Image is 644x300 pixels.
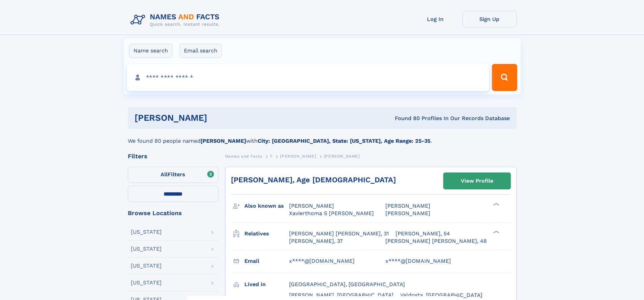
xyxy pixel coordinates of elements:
[492,202,500,207] div: ❯
[225,152,262,160] a: Names and Facts
[408,11,462,27] a: Log In
[289,203,334,209] span: [PERSON_NAME]
[280,152,316,160] a: [PERSON_NAME]
[289,292,393,298] span: [PERSON_NAME], [GEOGRAPHIC_DATA]
[244,228,289,239] h3: Relatives
[128,167,218,183] label: Filters
[128,11,225,29] img: Logo Names and Facts
[131,246,162,252] div: [US_STATE]
[128,153,218,159] div: Filters
[492,64,517,91] button: Search Button
[258,138,430,144] b: City: [GEOGRAPHIC_DATA], State: [US_STATE], Age Range: 25-35
[461,173,493,189] div: View Profile
[396,230,450,237] a: [PERSON_NAME], 54
[270,152,272,160] a: T
[289,237,343,245] a: [PERSON_NAME], 37
[289,230,389,237] a: [PERSON_NAME] [PERSON_NAME], 31
[244,200,289,212] h3: Also known as
[131,263,162,269] div: [US_STATE]
[180,44,222,58] label: Email search
[280,154,316,159] span: [PERSON_NAME]
[244,255,289,267] h3: Email
[492,230,500,234] div: ❯
[270,154,272,159] span: T
[324,154,360,159] span: [PERSON_NAME]
[385,237,487,245] a: [PERSON_NAME] [PERSON_NAME], 48
[131,280,162,285] div: [US_STATE]
[127,64,489,91] input: search input
[129,44,172,58] label: Name search
[462,11,517,27] a: Sign Up
[289,210,374,216] span: Xavierthoma S [PERSON_NAME]
[400,292,482,298] span: Valdosta, [GEOGRAPHIC_DATA]
[131,229,162,235] div: [US_STATE]
[128,129,517,145] div: We found 80 people named with .
[161,171,168,178] span: All
[289,281,405,287] span: [GEOGRAPHIC_DATA], [GEOGRAPHIC_DATA]
[301,115,510,122] div: Found 80 Profiles In Our Records Database
[244,279,289,290] h3: Lived in
[385,210,430,216] span: [PERSON_NAME]
[385,203,430,209] span: [PERSON_NAME]
[200,138,246,144] b: [PERSON_NAME]
[135,114,301,122] h1: [PERSON_NAME]
[231,176,396,184] a: [PERSON_NAME], Age [DEMOGRAPHIC_DATA]
[128,210,218,216] div: Browse Locations
[444,173,510,189] a: View Profile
